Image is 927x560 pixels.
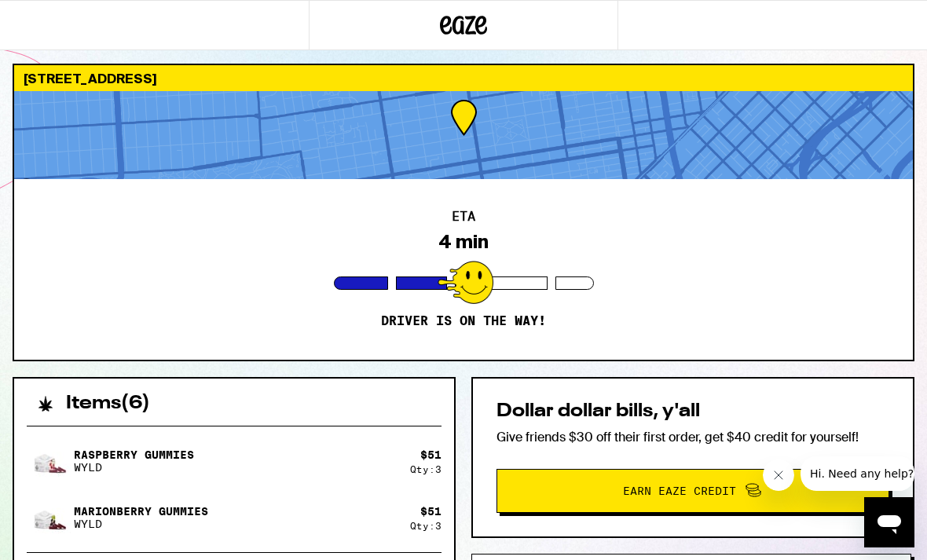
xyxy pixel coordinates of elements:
[420,448,442,461] div: $ 51
[410,521,442,531] div: Qty: 3
[496,429,889,445] p: Give friends $30 off their first order, get $40 credit for yourself!
[74,505,208,518] p: Marionberry Gummies
[801,456,914,491] iframe: Message from company
[27,439,71,483] img: Raspberry Gummies
[410,464,442,474] div: Qty: 3
[496,402,889,421] h2: Dollar dollar bills, y'all
[420,505,442,518] div: $ 51
[14,65,913,91] div: [STREET_ADDRESS]
[74,448,194,461] p: Raspberry Gummies
[496,469,889,513] button: Earn Eaze Credit
[74,518,208,530] p: WYLD
[763,459,794,491] iframe: Close message
[74,461,194,474] p: WYLD
[381,313,546,329] p: Driver is on the way!
[438,231,489,253] div: 4 min
[27,496,71,540] img: Marionberry Gummies
[623,485,736,496] span: Earn Eaze Credit
[864,497,914,547] iframe: Button to launch messaging window
[66,394,150,413] h2: Items ( 6 )
[452,210,475,223] h2: ETA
